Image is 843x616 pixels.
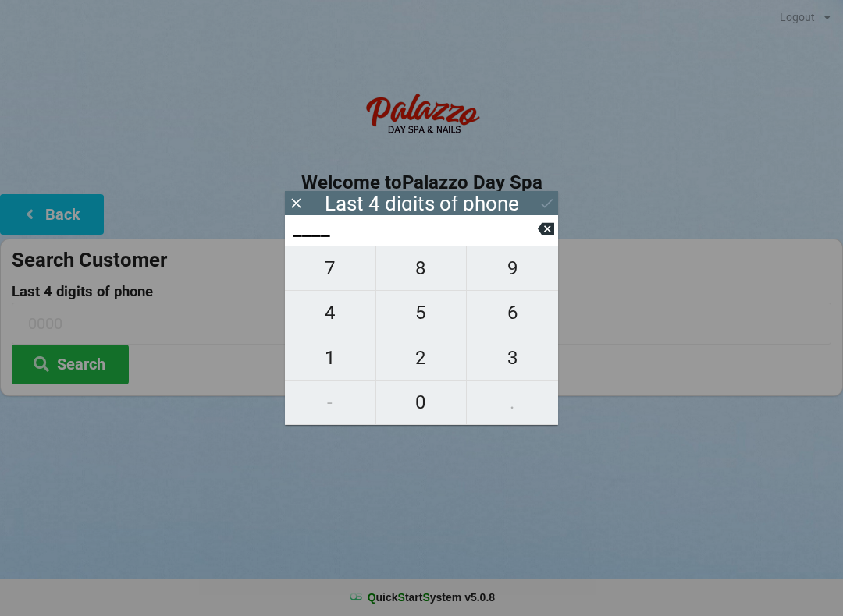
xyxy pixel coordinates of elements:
span: 2 [376,342,467,374]
button: 5 [376,291,468,335]
span: 4 [285,296,375,329]
button: 2 [376,335,468,380]
button: 1 [285,335,376,380]
div: Last 4 digits of phone [325,196,519,211]
span: 6 [467,296,558,329]
span: 1 [285,342,375,374]
span: 8 [376,252,467,285]
button: 8 [376,246,468,291]
button: 6 [467,291,558,335]
span: 3 [467,342,558,374]
button: 3 [467,335,558,380]
button: 4 [285,291,376,335]
span: 5 [376,296,467,329]
button: 9 [467,246,558,291]
span: 7 [285,252,375,285]
span: 0 [376,386,467,419]
span: 9 [467,252,558,285]
button: 7 [285,246,376,291]
button: 0 [376,381,468,425]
